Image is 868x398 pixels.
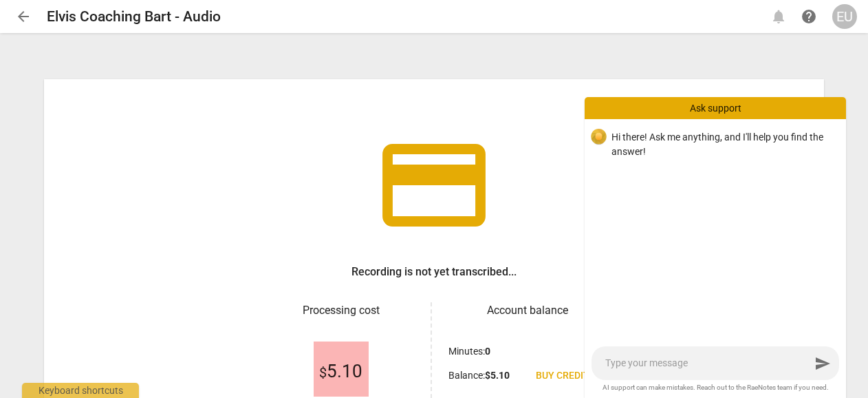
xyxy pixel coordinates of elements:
[832,4,857,29] button: EU
[448,302,606,319] h3: Account balance
[485,370,510,381] b: $ 5.10
[810,351,835,376] button: Send
[319,364,327,381] span: $
[801,8,817,25] span: help
[319,362,362,382] span: 5.10
[448,368,510,383] p: Balance :
[22,383,139,398] div: Keyboard shortcuts
[585,97,846,119] div: Ask support
[814,355,831,372] span: send
[485,346,490,357] b: 0
[351,264,517,280] h3: Recording is not yet transcribed...
[47,8,221,25] h2: Elvis Coaching Bart - Audio
[262,302,420,319] h3: Processing cost
[372,123,496,247] span: credit_card
[611,130,835,158] p: Hi there! Ask me anything, and I'll help you find the answer!
[525,364,606,388] a: Buy credits
[591,129,607,145] img: 07265d9b138777cce26606498f17c26b.svg
[796,4,821,29] a: Help
[536,369,595,383] span: Buy credits
[596,383,835,392] span: AI support can make mistakes. Reach out to the RaeNotes team if you need.
[15,8,32,25] span: arrow_back
[448,344,490,359] p: Minutes :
